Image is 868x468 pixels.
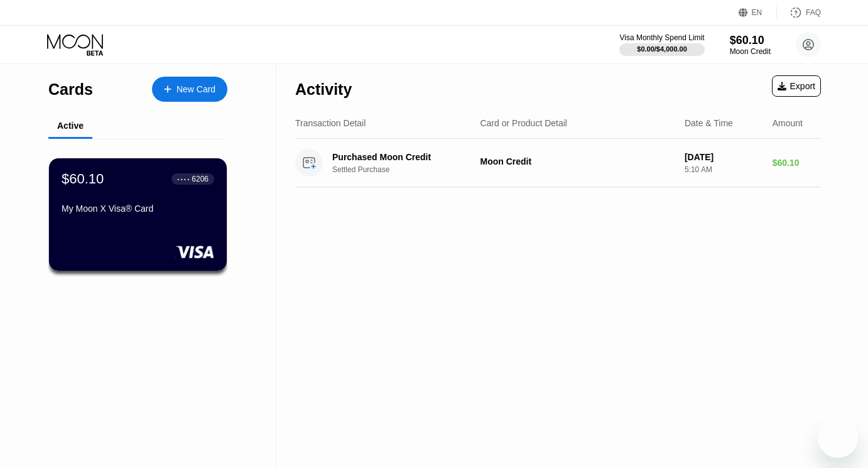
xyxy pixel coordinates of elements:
[177,177,190,181] div: ● ● ● ●
[176,84,215,95] div: New Card
[62,204,214,214] div: My Moon X Visa® Card
[332,152,479,162] div: Purchased Moon Credit
[730,34,771,47] div: $60.10
[192,175,209,183] div: 6206
[619,33,704,56] div: Visa Monthly Spend Limit$0.00/$4,000.00
[619,33,704,42] div: Visa Monthly Spend Limit
[637,45,687,53] div: $0.00 / $4,000.00
[818,418,858,458] iframe: Button to launch messaging window
[49,158,227,271] div: $60.10● ● ● ●6206My Moon X Visa® Card
[806,8,821,17] div: FAQ
[773,158,821,168] div: $60.10
[480,156,674,166] div: Moon Credit
[685,118,733,128] div: Date & Time
[730,47,771,56] div: Moon Credit
[739,6,777,19] div: EN
[152,77,227,102] div: New Card
[332,165,490,174] div: Settled Purchase
[730,34,771,56] div: $60.10Moon Credit
[778,81,815,91] div: Export
[295,80,352,99] div: Activity
[685,165,762,174] div: 5:10 AM
[772,75,821,97] div: Export
[295,118,366,128] div: Transaction Detail
[62,171,104,187] div: $60.10
[777,6,821,19] div: FAQ
[480,118,567,128] div: Card or Product Detail
[685,152,762,162] div: [DATE]
[773,118,803,128] div: Amount
[57,121,84,131] div: Active
[752,8,762,17] div: EN
[48,80,93,99] div: Cards
[295,139,821,187] div: Purchased Moon CreditSettled PurchaseMoon Credit[DATE]5:10 AM$60.10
